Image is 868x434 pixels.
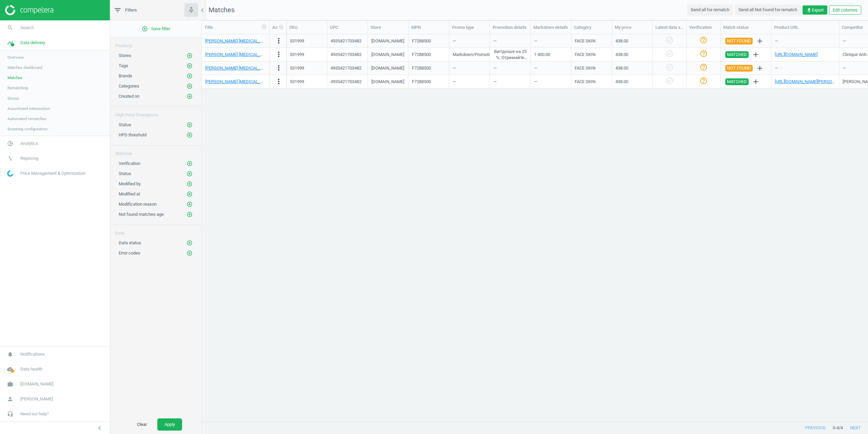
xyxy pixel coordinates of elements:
button: add [750,49,762,60]
i: more_vert [275,37,283,45]
span: Error codes [119,250,140,256]
div: — [775,62,835,74]
div: 438.00 [615,35,649,47]
div: F7288500 [412,65,431,71]
div: 438.00 [615,49,649,60]
span: MATCHED [727,78,747,85]
button: add_circle_outline [186,73,193,79]
a: [PERSON_NAME] [MEDICAL_DATA] Solutions face mask 2.3 G [205,79,323,84]
i: chevron_left [198,6,206,14]
div: Store [371,24,406,31]
i: add_circle_outline [186,93,193,99]
i: cloud_done [4,363,17,376]
button: add_circle_outline [186,83,193,90]
div: Markdown details [533,24,568,31]
div: Data [110,225,201,236]
i: add_circle_outline [186,211,193,218]
i: add_circle_outline [186,191,193,197]
span: Need our help? [20,411,49,417]
i: add_circle_outline [186,161,193,167]
span: Modified by [119,181,141,186]
button: Clear [130,418,154,431]
div: MPN [411,24,446,31]
i: help_outline [699,63,708,71]
div: 438.00 [615,76,649,88]
div: 1 400.00 [534,52,550,58]
div: Product URL [774,24,836,31]
span: Data delivery [20,40,45,46]
button: add_circle_outline [186,181,193,187]
span: Matches [209,6,235,14]
div: [DOMAIN_NAME] [371,52,404,58]
span: Stores [7,96,19,101]
div: — [453,62,486,74]
div: — [493,35,527,47]
button: chevron_left [91,423,108,432]
i: check_circle_outline [666,50,674,58]
div: Category [574,24,609,31]
div: Promotion details [493,24,528,31]
div: Matches [110,146,201,157]
span: Status [119,171,131,176]
div: High Price Divergence [110,107,201,118]
div: Promo type [452,24,487,31]
span: [DOMAIN_NAME] [20,381,53,387]
i: search [4,21,17,34]
i: add [756,37,764,45]
button: add_circle_outline [186,170,193,177]
button: add [750,76,762,88]
div: Latest data status [655,24,684,31]
span: Save filter [142,26,170,32]
button: add_circle_outline [186,160,193,167]
span: Modified at [119,191,140,196]
div: FACE SKIN [575,65,595,71]
i: add_circle_outline [186,201,193,207]
i: chevron_left [96,424,104,432]
i: help_outline [699,77,708,85]
span: Status [119,122,131,127]
i: filter_list [114,6,122,14]
i: add_circle_outline [186,73,193,79]
span: Search [20,25,34,31]
button: add_circle_outline [186,191,193,197]
i: add_circle_outline [186,181,193,187]
i: work [4,378,17,391]
i: headset_mic [4,408,17,420]
button: more_vert [275,77,283,86]
button: more_vert [275,37,283,45]
span: Data status [119,240,141,245]
div: SKU [289,24,324,31]
span: Scanning configuration [7,126,47,132]
span: Overview [7,55,24,60]
i: add_circle_outline [186,83,193,89]
i: add_circle_outline [186,63,193,69]
i: swap_vert [4,152,17,165]
button: add [754,62,766,74]
div: — [534,35,568,47]
span: Not found matches age [119,212,164,217]
div: UPC [330,24,365,31]
span: Verification [119,161,140,166]
div: Match status [723,24,768,31]
i: add [752,78,760,86]
span: Created on [119,94,139,99]
i: more_vert [275,77,283,86]
span: Вигідніше на 25 %; Отримайте подарунок, за умови придбання продукції цього бренду на суму від 200... [493,49,527,61]
button: add_circle_outlineSave filter [110,22,201,36]
span: Analytics [20,140,38,147]
i: person [4,393,17,405]
button: add_circle_outline [186,52,193,59]
div: — [493,62,527,74]
i: add [756,64,764,72]
button: Edit columns [829,5,861,15]
button: add_circle_outline [186,240,193,246]
div: — [493,76,527,88]
i: pie_chart_outlined [4,137,17,150]
div: 4935421703482 [331,65,361,71]
div: [DOMAIN_NAME] [371,38,404,44]
div: F7288500 [412,38,431,44]
span: Rematching [7,85,28,91]
button: previous [798,422,833,434]
span: Categories [119,83,139,89]
i: help_outline [699,50,708,58]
